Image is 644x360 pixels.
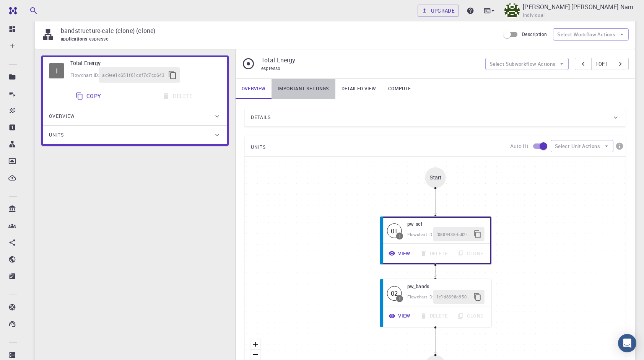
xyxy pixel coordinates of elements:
[436,231,470,238] span: f0809438-fc82-405b-bd58-e659ba280dfd
[407,220,485,227] h6: pw_scf
[15,5,43,12] span: Support
[522,31,547,37] span: Description
[380,216,491,265] div: 01Ipw_scfFlowchart ID:f0809438-fc82-405b-bd58-e659ba280dfdViewDeleteClone
[250,339,260,350] button: zoom in
[575,58,629,70] div: pager
[261,55,479,65] p: Total Energy
[485,58,569,70] button: Select Subworkflow Actions
[6,7,17,15] img: logo
[504,3,520,18] img: NGUYỄN VĂN Hà Nam
[551,140,613,152] button: Select Unit Actions
[429,174,441,181] div: Start
[382,79,417,99] a: Compute
[387,223,402,238] div: 01
[384,309,416,323] button: View
[618,334,636,352] div: Open Intercom Messenger
[387,286,402,300] span: Idle
[523,11,545,19] span: Individual
[380,279,491,327] div: 02Ipw_bandsFlowchart ID:1c1d8698a9502e5c0137bc19ViewDeleteClone
[70,59,221,67] h6: Total Energy
[245,108,626,127] div: Details
[523,2,633,11] p: [PERSON_NAME] [PERSON_NAME] Nam
[591,58,612,70] button: 1of1
[510,142,529,150] p: Auto fit
[49,110,75,122] span: Overview
[613,140,626,152] button: info
[49,63,64,78] span: Idle
[553,28,629,41] button: Select Workflow Actions
[407,231,433,237] span: Flowchart ID:
[251,141,266,153] span: UNITS
[425,167,446,188] div: Start
[399,296,400,301] div: I
[418,5,459,17] a: Upgrade
[335,79,382,99] a: Detailed view
[71,88,107,104] button: Copy
[43,107,227,125] div: Overview
[436,293,470,300] span: 1c1d8698a9502e5c0137bc19
[387,286,402,300] div: 02
[251,111,271,124] span: Details
[89,36,112,42] span: espresso
[407,294,433,300] span: Flowchart ID:
[236,79,272,99] a: Overview
[49,129,64,141] span: Units
[272,79,335,99] a: Important settings
[70,72,99,78] span: Flowchart ID:
[102,72,165,79] span: ac9ee1c651f61cdf7c7cc643
[250,350,260,360] button: zoom out
[61,26,494,35] p: bandstructure-calc (clone) (clone)
[387,223,402,238] span: Idle
[399,234,400,238] div: I
[49,63,64,78] div: I
[261,65,281,71] span: espresso
[61,36,89,42] span: applications
[43,126,227,144] div: Units
[384,246,416,260] button: View
[407,282,485,290] h6: pw_bands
